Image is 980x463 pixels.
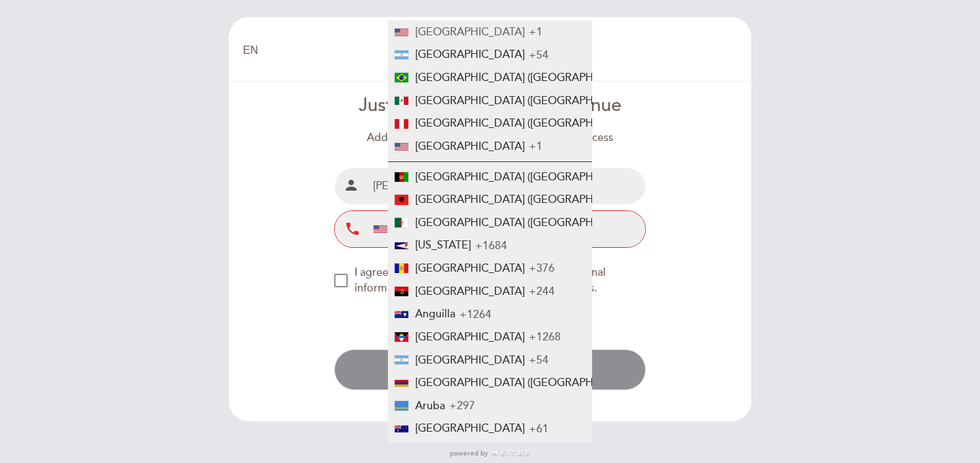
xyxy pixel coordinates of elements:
span: +54 [529,353,549,367]
span: [GEOGRAPHIC_DATA] [415,261,525,275]
span: +1268 [529,330,561,344]
span: [GEOGRAPHIC_DATA] [415,330,525,344]
span: +54 [529,48,549,61]
md-checkbox: NEW_MODAL_AGREE_RESTAURANT_SEND_OCCASIONAL_INFO [334,265,647,296]
img: MEITRE [491,450,530,457]
div: United States: +1 [368,212,436,246]
span: +376 [529,261,555,275]
span: [GEOGRAPHIC_DATA] [415,285,525,298]
span: [GEOGRAPHIC_DATA] [415,25,525,39]
span: I agree that the restaurant may send me occasional information about special events or celebrations. [355,266,606,295]
span: Anguilla [415,307,455,321]
a: powered by [450,449,530,458]
span: +297 [449,399,475,413]
span: [GEOGRAPHIC_DATA] ([GEOGRAPHIC_DATA]) [415,94,642,108]
span: +1 [529,140,542,153]
span: +1 [529,25,542,39]
span: [GEOGRAPHIC_DATA] ([GEOGRAPHIC_DATA]) [415,193,642,206]
span: [GEOGRAPHIC_DATA] [415,353,525,367]
span: Aruba [415,399,445,413]
span: [GEOGRAPHIC_DATA] (‫[GEOGRAPHIC_DATA]‬‎) [415,216,642,229]
i: local_phone [344,221,361,238]
span: +244 [529,285,555,298]
div: Add your details to continue the booking process [334,130,647,146]
button: send Continue [334,349,647,390]
span: +1264 [459,307,491,321]
span: [US_STATE] [415,238,471,252]
i: person [343,177,359,193]
div: +1 [374,221,408,238]
span: +1684 [475,238,507,252]
span: [GEOGRAPHIC_DATA] ([GEOGRAPHIC_DATA]) [415,376,642,389]
div: Just one more step to continue [334,93,647,119]
input: Name and surname [367,168,646,204]
span: [GEOGRAPHIC_DATA] (‫[GEOGRAPHIC_DATA]‬‎) [415,170,642,184]
span: [GEOGRAPHIC_DATA] ([GEOGRAPHIC_DATA]) [415,116,642,130]
div: Invalid phone number [334,318,647,328]
span: [GEOGRAPHIC_DATA] [415,48,525,61]
span: powered by [450,449,488,458]
span: [GEOGRAPHIC_DATA] [415,140,525,153]
span: [GEOGRAPHIC_DATA] ([GEOGRAPHIC_DATA]) [415,71,642,84]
